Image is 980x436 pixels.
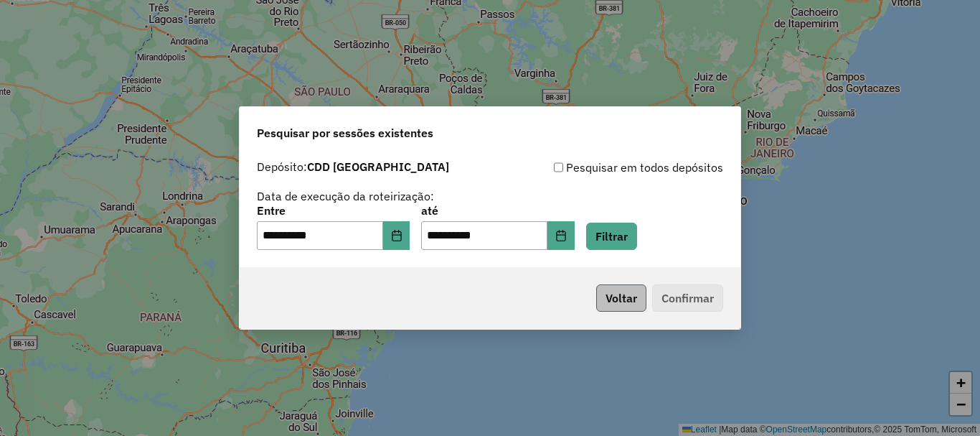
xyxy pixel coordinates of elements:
label: até [421,202,574,219]
button: Choose Date [383,221,410,250]
button: Choose Date [547,221,575,250]
label: Entre [257,202,410,219]
span: Pesquisar por sessões existentes [257,124,433,142]
strong: CDD [GEOGRAPHIC_DATA] [307,159,449,174]
label: Depósito: [257,158,449,175]
button: Filtrar [586,223,637,250]
div: Pesquisar em todos depósitos [490,159,723,176]
label: Data de execução da roteirização: [257,187,434,205]
button: Voltar [596,284,646,312]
